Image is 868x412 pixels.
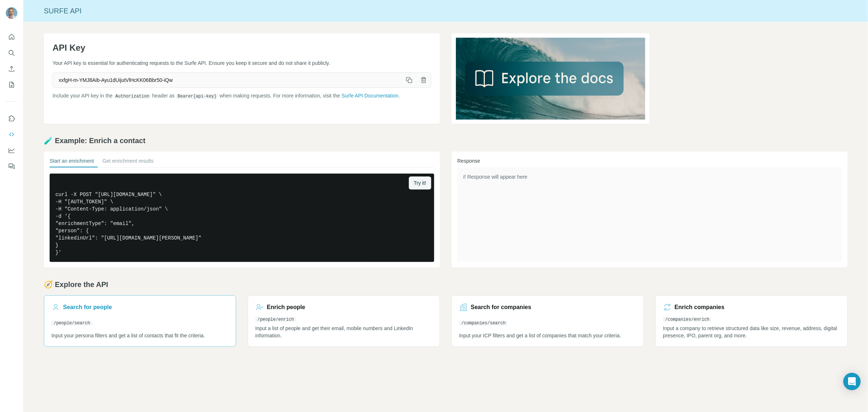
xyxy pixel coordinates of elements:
[50,157,94,167] button: Start an enrichment
[655,295,848,347] a: Enrich companies/companies/enrichInput a company to retrieve structured data like size, revenue, ...
[452,295,644,347] a: Search for companies/companies/searchInput your ICP filters and get a list of companies that matc...
[414,179,426,187] span: Try it!
[6,160,17,173] button: Feedback
[457,157,842,165] h3: Response
[51,332,228,339] p: Input your persona filters and get a list of contacts that fit the criteria.
[53,92,431,100] p: Include your API key in the header as when making requests. For more information, visit the .
[409,176,431,190] button: Try it!
[6,144,17,157] button: Dashboard
[248,295,440,347] a: Enrich people/people/enrichInput a list of people and get their email, mobile numbers and LinkedI...
[6,112,17,125] button: Use Surfe on LinkedIn
[50,174,434,262] pre: curl -X POST "[URL][DOMAIN_NAME]" \ -H "[AUTH_TOKEN]" \ -H "Content-Type: application/json" \ -d ...
[341,93,398,99] a: Surfe API Documentation
[63,303,112,312] h3: Search for people
[102,157,154,167] button: Get enrichment results
[176,94,218,99] code: Bearer {api-key}
[463,174,527,180] span: // Response will appear here
[53,59,431,67] p: Your API key is essential for authenticating requests to the Surfe API. Ensure you keep it secure...
[459,332,636,339] p: Input your ICP filters and get a list of companies that match your criteria.
[51,321,92,326] code: /people/search
[6,62,17,75] button: Enrich CSV
[663,317,712,322] code: /companies/enrich
[53,74,402,87] span: xxfgH-m-YMJ8Aib-Ayu1dUijutVlHcKK06Bbr50-iQw
[471,303,531,312] h3: Search for companies
[53,42,431,54] h1: API Key
[675,303,725,312] h3: Enrich companies
[267,303,305,312] h3: Enrich people
[459,321,508,326] code: /companies/search
[255,325,432,339] p: Input a list of people and get their email, mobile numbers and LinkedIn information.
[24,6,868,16] div: Surfe API
[6,78,17,91] button: My lists
[44,136,848,146] h2: 🧪 Example: Enrich a contact
[44,279,848,290] h2: 🧭 Explore the API
[114,94,151,99] code: Authorization
[6,7,17,19] img: Avatar
[663,325,840,339] p: Input a company to retrieve structured data like size, revenue, address, digital presence, IPO, p...
[255,317,296,322] code: /people/enrich
[6,30,17,43] button: Quick start
[6,46,17,59] button: Search
[6,128,17,141] button: Use Surfe API
[843,373,861,390] div: Open Intercom Messenger
[44,295,236,347] a: Search for people/people/searchInput your persona filters and get a list of contacts that fit the...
